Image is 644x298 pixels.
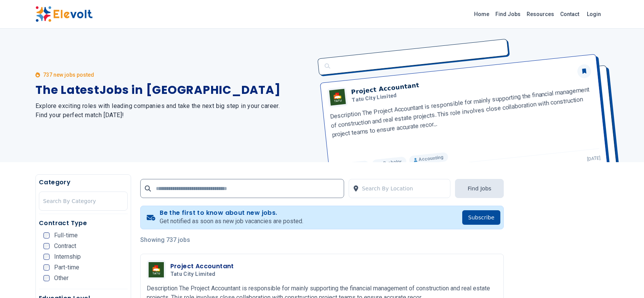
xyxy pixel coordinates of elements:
input: Part-time [43,264,50,271]
a: Find Jobs [492,8,524,20]
span: Full-time [54,232,78,238]
h4: Be the first to know about new jobs. [160,209,303,217]
span: Other [54,275,69,281]
a: Resources [524,8,557,20]
input: Full-time [43,232,50,238]
span: Internship [54,254,81,260]
p: Showing 737 jobs [140,235,504,245]
p: Get notified as soon as new job vacancies are posted. [160,217,303,226]
input: Contract [43,243,50,249]
h5: Contract Type [39,219,128,228]
span: Tatu City Limited [170,271,216,278]
input: Internship [43,254,50,260]
img: Elevolt [35,6,93,22]
h2: Explore exciting roles with leading companies and take the next big step in your career. Find you... [35,101,313,120]
span: Contract [54,243,76,249]
a: Home [471,8,492,20]
button: Subscribe [462,210,501,225]
p: 737 new jobs posted [43,71,94,79]
img: Tatu City Limited [149,262,164,277]
input: Other [43,275,50,281]
button: Find Jobs [455,179,504,198]
h3: Project Accountant [170,262,234,271]
a: Login [582,6,606,22]
h1: The Latest Jobs in [GEOGRAPHIC_DATA] [35,83,313,97]
h5: Category [39,178,128,187]
a: Contact [557,8,582,20]
span: Part-time [54,264,79,271]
